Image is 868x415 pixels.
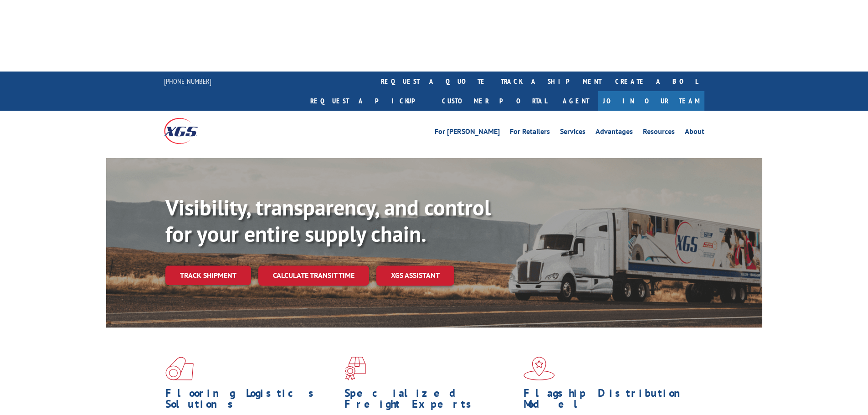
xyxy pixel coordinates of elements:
a: Resources [643,128,675,138]
h1: Flooring Logistics Solutions [165,388,338,414]
a: request a quote [374,72,494,91]
a: Services [560,128,586,138]
img: xgs-icon-flagship-distribution-model-red [524,357,555,380]
h1: Specialized Freight Experts [344,388,517,414]
a: Request a pickup [303,91,435,111]
a: For [PERSON_NAME] [435,128,500,138]
h1: Flagship Distribution Model [524,388,696,414]
a: Agent [554,91,598,111]
a: Advantages [596,128,633,138]
a: Join Our Team [598,91,704,111]
a: Track shipment [165,266,251,285]
a: track a shipment [494,72,608,91]
img: xgs-icon-total-supply-chain-intelligence-red [165,357,194,380]
img: xgs-icon-focused-on-flooring-red [344,357,366,380]
a: About [685,128,704,138]
a: Calculate transit time [258,266,369,285]
a: Customer Portal [435,91,554,111]
a: Create a BOL [608,72,704,91]
a: [PHONE_NUMBER] [164,77,211,86]
a: For Retailers [510,128,550,138]
a: XGS ASSISTANT [376,266,454,285]
b: Visibility, transparency, and control for your entire supply chain. [165,193,491,248]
